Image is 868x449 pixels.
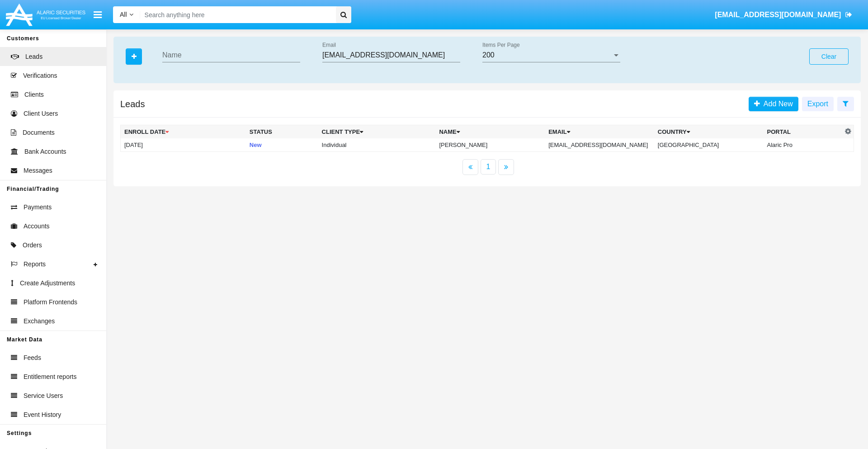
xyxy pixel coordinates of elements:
nav: paginator [113,159,861,175]
span: All [120,11,127,18]
th: Enroll Date [121,125,246,139]
span: Bank Accounts [24,147,66,156]
span: Event History [24,410,61,420]
span: Platform Frontends [24,298,77,307]
span: Create Adjustments [20,279,75,288]
th: Portal [764,125,843,139]
span: Service Users [24,391,63,401]
span: Reports [24,260,46,269]
a: All [113,10,140,19]
button: Clear [809,48,849,65]
img: Logo image [5,1,87,28]
th: Email [545,125,654,139]
th: Country [654,125,764,139]
span: Accounts [24,222,50,231]
span: Documents [23,128,55,137]
a: Add New [749,97,798,111]
td: [EMAIL_ADDRESS][DOMAIN_NAME] [545,138,654,152]
td: Individual [318,138,436,152]
th: Client Type [318,125,436,139]
span: Entitlement reports [24,372,77,382]
span: Payments [24,203,52,212]
span: [EMAIL_ADDRESS][DOMAIN_NAME] [715,11,841,19]
input: Search [140,6,333,23]
span: Client Users [24,109,58,118]
span: Feeds [24,353,41,363]
span: Orders [23,241,42,250]
span: 200 [482,51,495,59]
td: [DATE] [121,138,246,152]
span: Messages [24,166,52,175]
span: Exchanges [24,317,55,326]
span: Verifications [23,71,57,80]
td: [PERSON_NAME] [435,138,545,152]
th: Status [246,125,318,139]
td: Alaric Pro [764,138,843,152]
h5: Leads [120,100,145,108]
td: New [246,138,318,152]
td: [GEOGRAPHIC_DATA] [654,138,764,152]
span: Export [807,100,828,108]
a: [EMAIL_ADDRESS][DOMAIN_NAME] [711,2,857,28]
span: Clients [24,90,44,99]
span: Add New [760,100,793,108]
th: Name [435,125,545,139]
span: Leads [25,52,42,61]
button: Export [802,97,834,111]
